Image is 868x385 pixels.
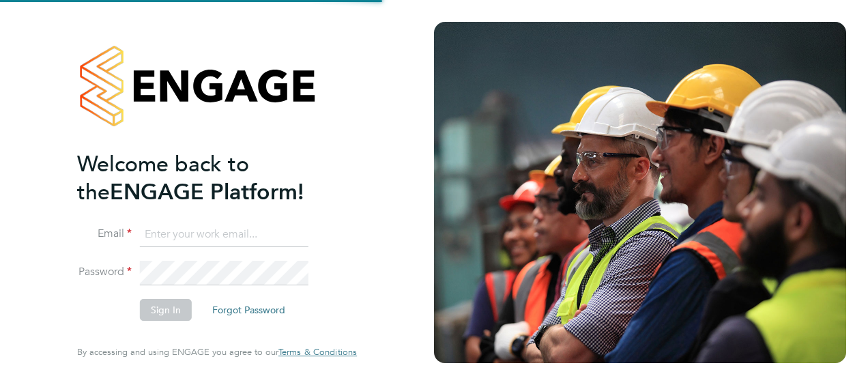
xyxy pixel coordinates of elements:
[77,150,343,206] h2: ENGAGE Platform!
[77,227,132,241] label: Email
[77,265,132,279] label: Password
[140,223,308,247] input: Enter your work email...
[278,347,357,358] a: Terms & Conditions
[201,299,296,321] button: Forgot Password
[77,151,249,205] span: Welcome back to the
[77,346,357,358] span: By accessing and using ENGAGE you agree to our
[140,299,192,321] button: Sign In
